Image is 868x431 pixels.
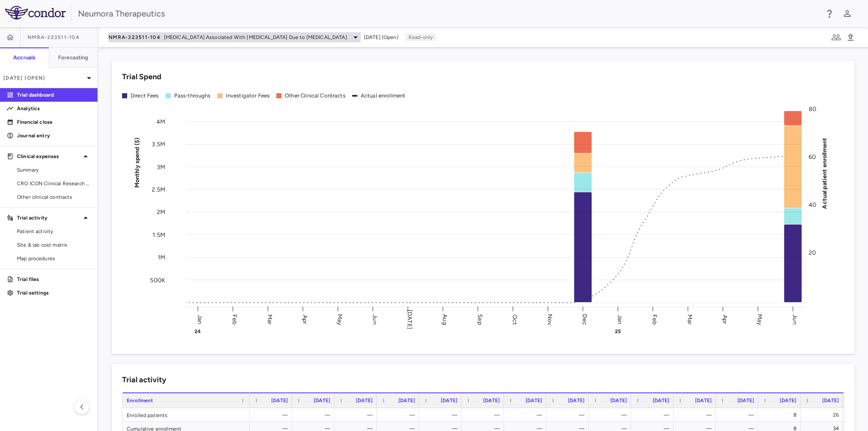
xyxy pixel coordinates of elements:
div: Enrolled patients [122,408,250,421]
tspan: 4M [156,118,165,125]
p: Trial files [17,275,91,283]
span: [DATE] [780,398,796,403]
p: Clinical expenses [17,153,81,160]
img: logo-full-SnFGN8VE.png [5,6,66,19]
div: — [639,408,669,422]
div: — [723,408,754,422]
span: Map procedures [17,255,91,262]
tspan: Monthly spend ($) [134,137,141,188]
span: NMRA-323511-104 [28,34,80,41]
div: Actual enrollment [361,92,406,100]
span: [DATE] [568,398,584,403]
span: [DATE] [398,398,415,403]
p: Analytics [17,105,91,112]
h6: Trial Spend [122,71,161,83]
span: [DATE] [314,398,330,403]
text: Jun [371,314,378,324]
span: [DATE] [822,398,839,403]
p: Trial settings [17,289,91,297]
div: Other Clinical Contracts [285,92,345,100]
div: Investigator Fees [226,92,270,100]
text: May [756,314,763,325]
tspan: 1.5M [153,231,165,238]
text: Jan [616,314,623,324]
span: [DATE] [356,398,373,403]
text: Sep [476,314,484,325]
span: Enrollment [127,398,153,403]
span: [DATE] [610,398,627,403]
tspan: 20 [809,249,816,256]
tspan: 2M [157,209,165,216]
div: — [384,408,415,422]
span: [DATE] [526,398,542,403]
div: — [596,408,627,422]
text: Feb [651,314,658,324]
div: — [427,408,457,422]
text: 25 [615,328,621,334]
text: [DATE] [406,310,413,329]
text: Feb [231,314,238,324]
div: 8 [766,408,796,422]
span: Site & lab cost matrix [17,241,91,249]
span: CRO ICON Clinical Research Limited [17,180,91,187]
p: [DATE] (Open) [3,74,84,82]
h6: Forecasting [58,54,89,61]
tspan: 60 [809,153,816,161]
div: — [512,408,542,422]
tspan: 2.5M [152,186,165,193]
tspan: 80 [809,106,816,113]
p: Read-only [405,33,436,41]
text: Apr [721,314,729,324]
p: Journal entry [17,132,91,139]
span: NMRA-323511-104 [108,34,161,41]
span: [DATE] [441,398,457,403]
div: — [257,408,288,422]
h6: Trial activity [122,374,166,386]
tspan: 40 [809,201,816,209]
h6: Accruals [13,54,35,61]
span: Summary [17,166,91,174]
span: [DATE] (Open) [364,33,398,41]
span: [DATE] [653,398,669,403]
text: May [336,314,343,325]
text: Jun [791,314,798,324]
p: Trial dashboard [17,91,91,99]
span: Other clinical contracts [17,193,91,201]
span: [MEDICAL_DATA] Associated With [MEDICAL_DATA] Due to [MEDICAL_DATA] [164,33,347,41]
span: [DATE] [271,398,288,403]
div: Neumora Therapeutics [78,7,819,20]
tspan: 3.5M [152,141,165,148]
div: 26 [808,408,839,422]
text: Nov [546,314,554,325]
div: — [469,408,500,422]
span: [DATE] [483,398,500,403]
div: — [342,408,373,422]
tspan: Actual patient enrollment [821,137,828,209]
text: Dec [581,314,588,325]
text: Apr [301,314,309,324]
div: — [300,408,330,422]
tspan: 3M [157,163,165,170]
div: Direct Fees [131,92,159,100]
div: Pass-throughs [174,92,211,100]
text: Mar [686,314,693,324]
tspan: 1M [158,254,165,261]
div: — [681,408,712,422]
text: Jan [196,314,203,324]
text: 24 [195,328,201,334]
text: Aug [441,314,448,325]
span: Patient activity [17,228,91,235]
div: — [554,408,584,422]
p: Trial activity [17,214,81,222]
text: Oct [511,314,518,324]
text: Mar [266,314,273,324]
tspan: 500K [150,276,165,284]
p: Financial close [17,118,91,126]
span: [DATE] [695,398,712,403]
span: [DATE] [737,398,754,403]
